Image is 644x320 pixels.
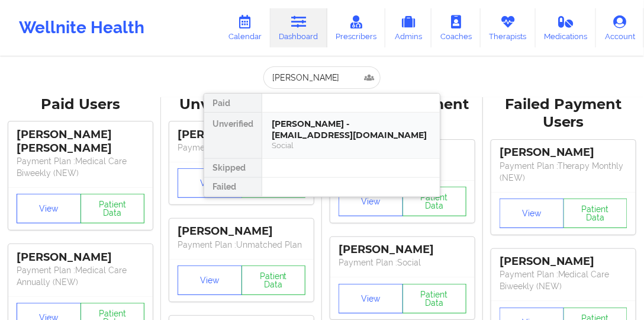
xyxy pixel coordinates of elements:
[17,264,144,288] p: Payment Plan : Medical Care Annually (NEW)
[178,168,242,198] button: View
[339,243,466,257] div: [PERSON_NAME]
[339,284,403,313] button: View
[178,239,305,251] p: Payment Plan : Unmatched Plan
[241,265,306,295] button: Patient Data
[17,155,144,179] p: Payment Plan : Medical Care Biweekly (NEW)
[220,8,271,47] a: Calendar
[491,95,636,132] div: Failed Payment Users
[204,113,262,159] div: Unverified
[385,8,432,47] a: Admins
[204,159,262,178] div: Skipped
[536,8,597,47] a: Medications
[17,128,144,155] div: [PERSON_NAME] [PERSON_NAME]
[500,146,627,159] div: [PERSON_NAME]
[481,8,536,47] a: Therapists
[17,194,81,223] button: View
[339,187,403,216] button: View
[169,95,314,114] div: Unverified Users
[204,94,262,113] div: Paid
[204,178,262,197] div: Failed
[339,257,466,268] p: Payment Plan : Social
[178,265,242,295] button: View
[432,8,481,47] a: Coaches
[272,140,430,151] div: Social
[80,194,145,223] button: Patient Data
[500,160,627,184] p: Payment Plan : Therapy Monthly (NEW)
[402,187,467,216] button: Patient Data
[402,284,467,313] button: Patient Data
[178,142,305,153] p: Payment Plan : Unmatched Plan
[178,225,305,238] div: [PERSON_NAME]
[272,119,430,140] div: [PERSON_NAME] - [EMAIL_ADDRESS][DOMAIN_NAME]
[8,95,153,114] div: Paid Users
[17,251,144,264] div: [PERSON_NAME]
[563,199,628,228] button: Patient Data
[327,8,386,47] a: Prescribers
[596,8,644,47] a: Account
[500,199,564,228] button: View
[500,255,627,268] div: [PERSON_NAME]
[500,268,627,292] p: Payment Plan : Medical Care Biweekly (NEW)
[178,128,305,142] div: [PERSON_NAME]
[271,8,327,47] a: Dashboard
